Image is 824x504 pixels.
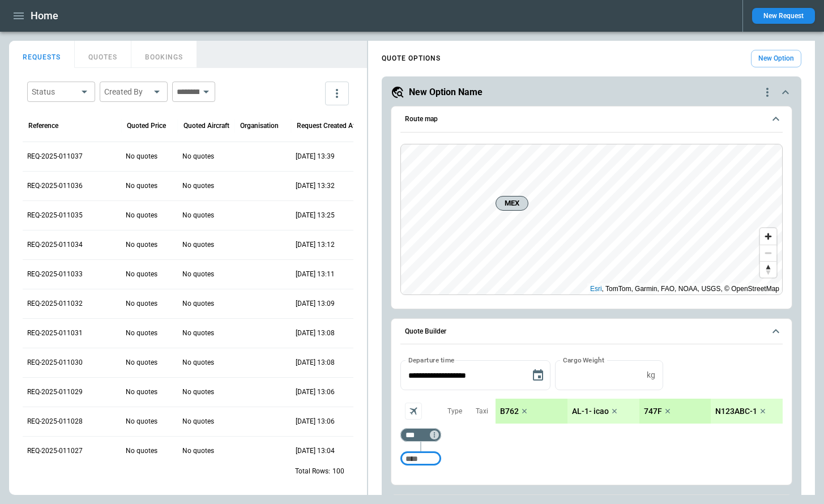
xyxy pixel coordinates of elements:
p: No quotes [126,181,157,191]
h6: Route map [405,116,438,123]
p: 19/08/2025 13:09 [296,299,335,309]
p: No quotes [182,446,214,456]
button: Quote Builder [400,319,783,345]
p: N123ABC-1 [715,407,757,416]
button: more [325,82,349,105]
p: 19/08/2025 13:06 [296,387,335,397]
button: New Request [752,8,815,24]
button: Choose date, selected date is Aug 19, 2025 [527,364,549,387]
button: Zoom out [760,245,776,261]
button: Reset bearing to north [760,261,776,277]
h5: New Option Name [409,86,483,99]
p: No quotes [182,240,214,250]
p: 19/08/2025 13:32 [296,181,335,191]
p: 19/08/2025 13:39 [296,152,335,161]
div: Organisation [240,122,279,130]
label: Cargo Weight [563,355,604,365]
p: Taxi [476,407,488,416]
h4: QUOTE OPTIONS [382,56,441,61]
p: REQ-2025-011033 [27,270,83,279]
div: scrollable content [496,399,783,424]
div: Reference [28,122,58,130]
p: REQ-2025-011036 [27,181,83,191]
div: , TomTom, Garmin, FAO, NOAA, USGS, © OpenStreetMap [590,283,779,294]
p: 19/08/2025 13:04 [296,446,335,456]
p: No quotes [182,152,214,161]
button: New Option Namequote-option-actions [391,86,792,99]
p: No quotes [182,417,214,426]
a: Esri [590,285,602,293]
p: No quotes [182,181,214,191]
label: Departure time [408,355,455,365]
p: No quotes [126,387,157,397]
p: No quotes [126,446,157,456]
p: 747F [644,407,662,416]
p: Total Rows: [295,467,330,476]
button: QUOTES [75,41,131,68]
p: No quotes [126,417,157,426]
p: No quotes [182,358,214,368]
p: REQ-2025-011027 [27,446,83,456]
p: 19/08/2025 13:08 [296,328,335,338]
p: No quotes [126,240,157,250]
p: No quotes [126,211,157,220]
p: No quotes [182,211,214,220]
p: No quotes [126,299,157,309]
p: No quotes [126,328,157,338]
h1: Home [31,9,58,23]
div: Created By [104,86,150,97]
p: No quotes [182,387,214,397]
p: No quotes [182,328,214,338]
button: Zoom in [760,228,776,245]
p: 19/08/2025 13:25 [296,211,335,220]
h6: Quote Builder [405,328,446,335]
div: Too short [400,452,441,465]
p: 100 [332,467,344,476]
div: Quote Builder [400,360,783,471]
p: kg [647,370,655,380]
p: 19/08/2025 13:12 [296,240,335,250]
p: REQ-2025-011032 [27,299,83,309]
p: REQ-2025-011035 [27,211,83,220]
p: 19/08/2025 13:08 [296,358,335,368]
div: Too short [400,428,441,442]
p: REQ-2025-011029 [27,387,83,397]
span: MEX [501,198,523,209]
p: REQ-2025-011031 [27,328,83,338]
canvas: Map [401,144,782,294]
p: No quotes [182,270,214,279]
p: REQ-2025-011037 [27,152,83,161]
p: 19/08/2025 13:11 [296,270,335,279]
p: No quotes [126,358,157,368]
p: REQ-2025-011034 [27,240,83,250]
p: No quotes [126,152,157,161]
p: REQ-2025-011030 [27,358,83,368]
button: BOOKINGS [131,41,197,68]
p: REQ-2025-011028 [27,417,83,426]
div: Status [32,86,77,97]
p: AL-1- icao [572,407,609,416]
div: Quoted Aircraft [183,122,229,130]
p: No quotes [182,299,214,309]
div: Route map [400,144,783,295]
p: Type [447,407,462,416]
div: Quoted Price [127,122,166,130]
button: Route map [400,106,783,133]
div: Request Created At (UTC) [297,122,369,130]
p: B762 [500,407,519,416]
button: REQUESTS [9,41,75,68]
div: quote-option-actions [761,86,774,99]
span: Aircraft selection [405,403,422,420]
p: 19/08/2025 13:06 [296,417,335,426]
button: New Option [751,50,801,67]
p: No quotes [126,270,157,279]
